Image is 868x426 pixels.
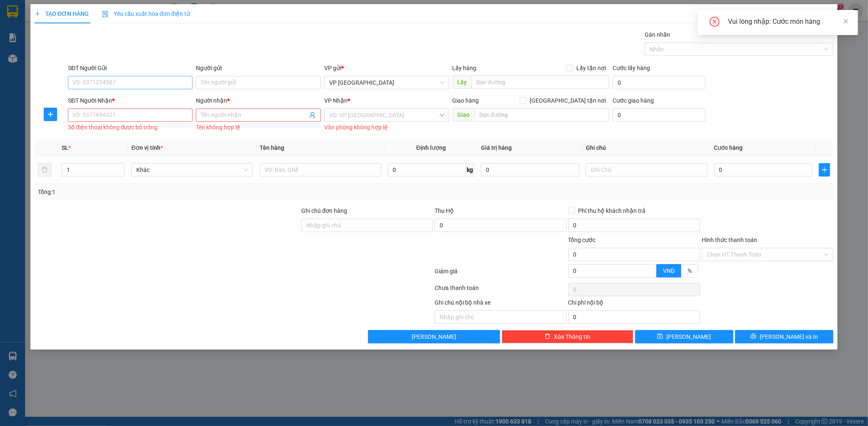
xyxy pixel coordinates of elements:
span: Tên hàng [260,144,284,151]
label: Cước lấy hàng [613,65,650,71]
div: Giảm giá [434,267,568,281]
button: [PERSON_NAME] [368,330,500,343]
div: Văn phòng không hợp lệ [324,123,449,132]
span: Lấy [453,76,472,89]
input: Nhập ghi chú [435,310,566,324]
span: Lấy tận nơi [573,63,609,73]
div: Vui lòng nhập: Cước món hàng [728,17,848,27]
button: plus [819,163,830,176]
div: Chưa thanh toán [434,283,568,298]
div: Số điện thoại không được bỏ trống [68,123,193,132]
img: icon [102,11,109,18]
span: Giao [453,108,475,121]
button: Close [814,4,838,28]
span: plus [35,11,40,17]
span: Yêu cầu xuất hóa đơn điện tử [102,10,190,17]
label: Cước giao hàng [613,97,654,104]
input: Dọc đường [475,108,609,121]
button: printer[PERSON_NAME] và In [735,330,833,343]
div: Chi phí nội bộ [568,298,700,310]
span: Phí thu hộ khách nhận trả [575,206,649,215]
span: [PERSON_NAME] [666,332,711,341]
div: Người nhận [196,96,321,105]
input: Cước giao hàng [613,108,705,122]
span: Định lượng [416,144,446,151]
span: Khác [136,164,248,176]
input: Ghi chú đơn hàng [301,219,433,232]
text: MD1409250799 [49,35,106,44]
span: [PERSON_NAME] và In [760,332,818,341]
span: Lấy hàng [453,65,477,71]
button: save[PERSON_NAME] [635,330,733,343]
div: Người gửi [196,63,321,73]
span: save [657,333,663,340]
div: Nhận: Dọc Đường [87,49,150,66]
label: Ghi chú đơn hàng [301,207,347,214]
span: Xóa Thông tin [554,332,590,341]
div: SĐT Người Gửi [68,63,193,73]
span: printer [750,333,756,340]
span: VP Mỹ Đình [329,76,444,89]
span: Cước hàng [714,144,743,151]
span: close-circle [710,17,720,28]
input: VD: Bàn, Ghế [260,163,381,176]
label: Hình thức thanh toán [702,237,757,243]
span: VP Nhận [324,97,348,104]
span: delete [545,333,550,340]
span: TẠO ĐƠN HÀNG [35,10,89,17]
input: 0 [481,163,579,176]
span: plus [44,111,57,118]
span: plus [819,166,830,173]
span: user-add [309,112,316,118]
input: Dọc đường [472,76,609,89]
span: Đơn vị tính [131,144,163,151]
div: Ghi chú nội bộ nhà xe [435,298,566,310]
button: plus [44,108,57,121]
span: Giao hàng [453,97,479,104]
span: % [688,267,692,274]
span: close [843,18,849,24]
div: Gửi: VP [GEOGRAPHIC_DATA] [6,49,83,66]
button: delete [38,163,51,176]
th: Ghi chú [583,140,711,156]
span: kg [466,163,474,176]
span: SL [62,144,68,151]
span: [PERSON_NAME] [412,332,456,341]
div: SĐT Người Nhận [68,96,193,105]
div: Tổng: 1 [38,187,335,197]
input: Cước lấy hàng [613,76,705,89]
span: [GEOGRAPHIC_DATA] tận nơi [526,96,609,105]
span: Thu Hộ [435,207,454,214]
div: VP gửi [324,63,449,73]
button: deleteXóa Thông tin [502,330,633,343]
span: VND [663,267,675,274]
div: Tên không hợp lệ [196,123,321,132]
span: Tổng cước [568,237,596,243]
span: Giá trị hàng [481,144,512,151]
input: Ghi Chú [586,163,708,176]
label: Gán nhãn [645,31,670,38]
